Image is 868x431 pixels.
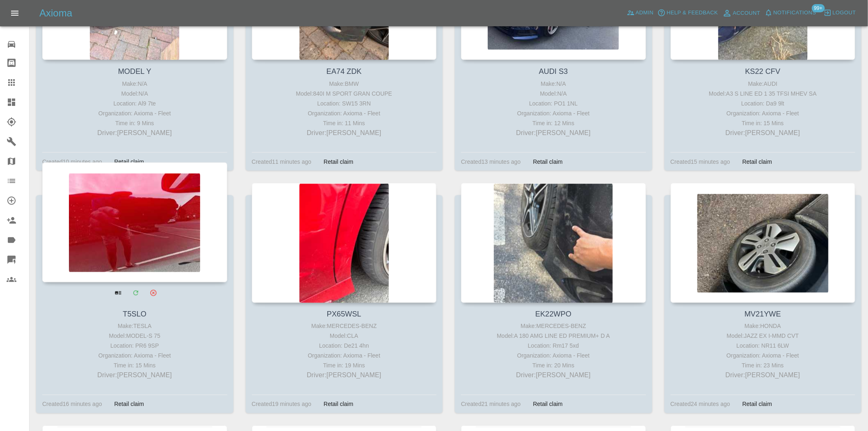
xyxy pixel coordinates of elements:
[745,310,781,319] a: MV21YWE
[44,108,225,118] div: Organization: Axioma - Fleet
[44,371,225,381] p: Driver: [PERSON_NAME]
[720,7,763,20] a: Account
[108,157,150,167] div: Retail claim
[44,361,225,371] div: Time in: 15 Mins
[625,7,656,19] a: Admin
[327,67,362,76] a: EA74 ZDK
[252,157,312,167] div: Created 11 minutes ago
[736,157,778,167] div: Retail claim
[254,99,435,108] div: Location: SW15 3RN
[673,361,854,371] div: Time in: 23 Mins
[822,7,858,19] button: Logout
[673,99,854,108] div: Location: Da9 9lt
[44,341,225,351] div: Location: PR6 9SP
[527,157,569,167] div: Retail claim
[42,157,102,167] div: Created 10 minutes ago
[535,310,571,319] a: EK22WPO
[123,310,146,319] a: T5SLO
[463,361,644,371] div: Time in: 20 Mins
[736,399,778,409] div: Retail claim
[318,157,359,167] div: Retail claim
[463,89,644,99] div: Model: N/A
[733,9,761,18] span: Account
[463,118,644,128] div: Time in: 12 Mins
[110,284,126,301] a: View
[812,4,825,12] span: 99+
[44,331,225,341] div: Model: MODEL-S 75
[44,321,225,331] div: Make: TESLA
[39,7,72,20] h5: Axioma
[254,89,435,99] div: Model: 840I M SPORT GRAN COUPE
[673,321,854,331] div: Make: HONDA
[833,8,856,18] span: Logout
[673,79,854,89] div: Make: AUDI
[118,67,151,76] a: MODEL Y
[318,399,359,409] div: Retail claim
[44,79,225,89] div: Make: N/A
[463,341,644,351] div: Location: Rm17 5xd
[463,321,644,331] div: Make: MERCEDES-BENZ
[44,89,225,99] div: Model: N/A
[44,118,225,128] div: Time in: 9 Mins
[461,399,521,409] div: Created 21 minutes ago
[254,351,435,361] div: Organization: Axioma - Fleet
[463,79,644,89] div: Make: N/A
[463,371,644,381] p: Driver: [PERSON_NAME]
[327,310,361,319] a: PX65WSL
[463,99,644,108] div: Location: PO1 1NL
[252,399,312,409] div: Created 19 minutes ago
[254,371,435,381] p: Driver: [PERSON_NAME]
[463,128,644,138] p: Driver: [PERSON_NAME]
[254,331,435,341] div: Model: CLA
[44,128,225,138] p: Driver: [PERSON_NAME]
[656,7,720,19] button: Help & Feedback
[527,399,569,409] div: Retail claim
[667,8,718,18] span: Help & Feedback
[254,79,435,89] div: Make: BMW
[463,351,644,361] div: Organization: Axioma - Fleet
[745,67,781,76] a: KS22 CFV
[671,399,731,409] div: Created 24 minutes ago
[254,321,435,331] div: Make: MERCEDES-BENZ
[671,157,731,167] div: Created 15 minutes ago
[461,157,521,167] div: Created 13 minutes ago
[636,8,654,18] span: Admin
[673,371,854,381] p: Driver: [PERSON_NAME]
[673,128,854,138] p: Driver: [PERSON_NAME]
[42,399,102,409] div: Created 16 minutes ago
[44,351,225,361] div: Organization: Axioma - Fleet
[539,67,568,76] a: AUDI S3
[673,118,854,128] div: Time in: 15 Mins
[254,118,435,128] div: Time in: 11 Mins
[774,8,816,18] span: Notifications
[44,99,225,108] div: Location: Al9 7te
[463,108,644,118] div: Organization: Axioma - Fleet
[254,341,435,351] div: Location: De21 4hn
[254,128,435,138] p: Driver: [PERSON_NAME]
[5,3,25,23] button: Open drawer
[673,108,854,118] div: Organization: Axioma - Fleet
[673,331,854,341] div: Model: JAZZ EX I-MMD CVT
[127,284,144,301] a: Modify
[108,399,150,409] div: Retail claim
[254,108,435,118] div: Organization: Axioma - Fleet
[254,361,435,371] div: Time in: 19 Mins
[763,7,818,19] button: Notifications
[673,89,854,99] div: Model: A3 S LINE ED 1 35 TFSI MHEV SA
[463,331,644,341] div: Model: A 180 AMG LINE ED PREMIUM+ D A
[673,341,854,351] div: Location: NR11 6LW
[145,284,162,301] button: Archive
[673,351,854,361] div: Organization: Axioma - Fleet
